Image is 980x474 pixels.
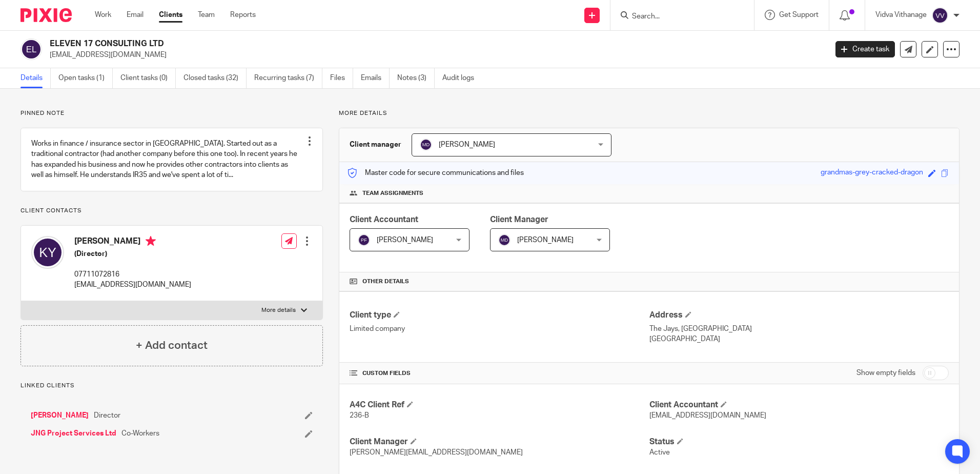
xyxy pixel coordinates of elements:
img: svg%3E [31,236,64,269]
span: [PERSON_NAME] [377,236,433,244]
p: More details [339,109,959,117]
img: svg%3E [21,38,42,60]
a: Clients [159,10,182,20]
a: Open tasks (1) [58,68,113,88]
h4: Client type [350,310,649,321]
a: Team [198,10,215,20]
a: Create task [835,41,895,57]
a: Audit logs [442,68,482,88]
a: Client tasks (0) [120,68,176,88]
h4: CUSTOM FIELDS [350,369,649,378]
span: Other details [362,278,409,286]
p: Limited company [350,324,649,334]
img: svg%3E [932,7,948,24]
a: Work [95,10,111,20]
h4: Status [649,437,949,447]
a: Details [21,68,51,88]
p: 07711072816 [74,269,191,280]
span: [PERSON_NAME] [439,141,495,148]
span: Get Support [779,11,819,18]
h4: Client Accountant [649,400,949,410]
a: Email [127,10,144,20]
p: [EMAIL_ADDRESS][DOMAIN_NAME] [50,50,820,60]
a: JNG Project Services Ltd [31,428,116,439]
img: svg%3E [420,139,432,151]
span: Team assignments [362,189,423,197]
h4: Client Manager [350,437,649,447]
p: Vidva Vithanage [875,10,927,20]
img: svg%3E [498,234,511,246]
a: Closed tasks (32) [183,68,247,88]
h3: Client manager [350,140,401,150]
img: Pixie [21,8,72,22]
label: Show empty fields [856,368,915,378]
span: 236-B [350,412,369,419]
h2: ELEVEN 17 CONSULTING LTD [50,38,666,49]
h4: [PERSON_NAME] [74,236,191,249]
p: [EMAIL_ADDRESS][DOMAIN_NAME] [74,280,191,290]
p: Master code for secure communications and files [347,168,524,178]
h4: Address [649,310,949,321]
h4: + Add contact [136,338,208,353]
a: Recurring tasks (7) [254,68,322,88]
a: Notes (3) [397,68,435,88]
span: [EMAIL_ADDRESS][DOMAIN_NAME] [649,412,766,419]
input: Search [631,12,723,22]
a: Reports [230,10,256,20]
h4: A4C Client Ref [350,400,649,410]
div: grandmas-grey-cracked-dragon [821,167,923,179]
a: Files [330,68,353,88]
span: [PERSON_NAME][EMAIL_ADDRESS][DOMAIN_NAME] [350,449,523,456]
span: Co-Workers [121,428,159,439]
p: [GEOGRAPHIC_DATA] [649,334,949,344]
p: The Jays, [GEOGRAPHIC_DATA] [649,324,949,334]
h5: (Director) [74,249,191,259]
span: Active [649,449,670,456]
span: Client Manager [490,215,548,224]
p: Linked clients [21,382,323,390]
span: [PERSON_NAME] [517,236,574,244]
p: Pinned note [21,109,323,117]
span: Director [94,410,120,421]
img: svg%3E [358,234,370,246]
p: More details [261,306,296,314]
a: Emails [361,68,390,88]
p: Client contacts [21,207,323,215]
a: [PERSON_NAME] [31,410,89,421]
i: Primary [146,236,156,246]
span: Client Accountant [350,215,418,224]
